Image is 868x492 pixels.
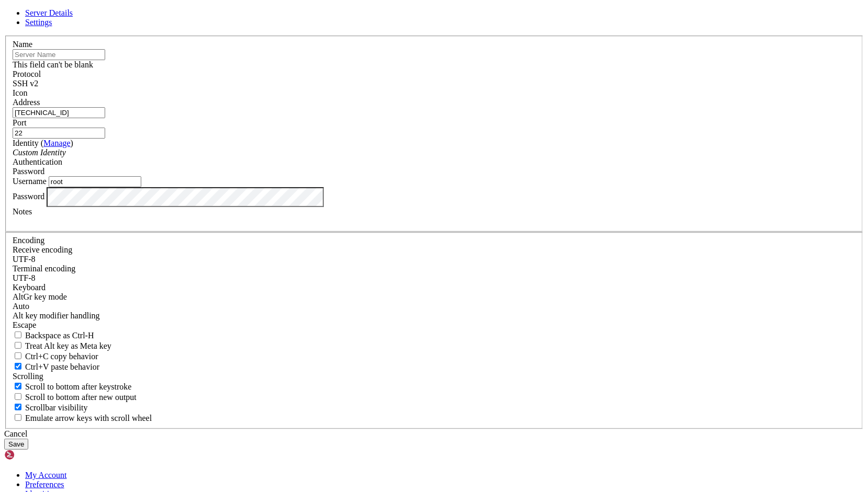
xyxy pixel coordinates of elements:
[13,321,36,329] span: Escape
[13,382,132,391] label: Whether to scroll to the bottom on any keystroke.
[4,429,864,439] div: Cancel
[25,480,64,489] a: Preferences
[15,404,21,410] input: Scrollbar visibility
[13,148,855,157] div: Custom Identity
[13,139,73,147] label: Identity
[13,273,36,282] span: UTF-8
[4,439,28,450] button: Save
[25,18,52,27] a: Settings
[13,167,855,176] div: Password
[13,403,88,412] label: The vertical scrollbar mode.
[15,342,21,349] input: Treat Alt key as Meta key
[13,331,94,340] label: If true, the backspace should send BS ('\x08', aka ^H). Otherwise the backspace key should send '...
[13,157,62,166] label: Authentication
[13,167,44,176] span: Password
[13,79,855,88] div: SSH v2
[13,88,27,97] label: Icon
[15,331,21,338] input: Backspace as Ctrl-H
[13,118,27,127] label: Port
[13,98,40,107] label: Address
[4,450,64,460] img: Shellngn
[25,414,152,422] span: Emulate arrow keys with scroll wheel
[15,414,21,421] input: Emulate arrow keys with scroll wheel
[13,302,855,311] div: Auto
[15,383,21,390] input: Scroll to bottom after keystroke
[25,382,132,391] span: Scroll to bottom after keystroke
[13,192,44,201] label: Password
[25,362,99,371] span: Ctrl+V paste behavior
[25,352,98,361] span: Ctrl+C copy behavior
[13,273,855,283] div: UTF-8
[25,341,111,350] span: Treat Alt key as Meta key
[13,40,32,49] label: Name
[25,393,137,402] span: Scroll to bottom after new output
[13,177,47,186] label: Username
[25,331,94,340] span: Backspace as Ctrl-H
[41,139,73,147] span: ( )
[13,311,100,320] label: Controls how the Alt key is handled. Escape: Send an ESC prefix. 8-Bit: Add 128 to the typed char...
[25,403,88,412] span: Scrollbar visibility
[13,302,29,311] span: Auto
[13,255,855,264] div: UTF-8
[13,79,38,88] span: SSH v2
[13,341,111,350] label: Whether the Alt key acts as a Meta key or as a distinct Alt key.
[13,49,105,60] input: Server Name
[13,372,43,381] label: Scrolling
[13,236,44,245] label: Encoding
[13,264,75,273] label: The default terminal encoding. ISO-2022 enables character map translations (like graphics maps). ...
[15,393,21,400] input: Scroll to bottom after new output
[13,207,32,216] label: Notes
[13,107,105,118] input: Host Name or IP
[15,352,21,359] input: Ctrl+C copy behavior
[25,8,73,17] a: Server Details
[13,128,105,139] input: Port Number
[13,245,72,254] label: Set the expected encoding for data received from the host. If the encodings do not match, visual ...
[13,70,41,78] label: Protocol
[13,393,137,402] label: Scroll to bottom after new output.
[13,362,99,371] label: Ctrl+V pastes if true, sends ^V to host if false. Ctrl+Shift+V sends ^V to host if true, pastes i...
[13,283,46,292] label: Keyboard
[13,352,98,361] label: Ctrl-C copies if true, send ^C to host if false. Ctrl-Shift-C sends ^C to host if true, copies if...
[13,148,66,157] i: Custom Identity
[13,292,67,301] label: Set the expected encoding for data received from the host. If the encodings do not match, visual ...
[15,363,21,370] input: Ctrl+V paste behavior
[13,60,855,70] div: This field can't be blank
[49,176,141,187] input: Login Username
[13,255,36,264] span: UTF-8
[43,139,71,147] a: Manage
[25,471,67,479] a: My Account
[13,414,152,422] label: When using the alternative screen buffer, and DECCKM (Application Cursor Keys) is active, mouse w...
[13,321,855,330] div: Escape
